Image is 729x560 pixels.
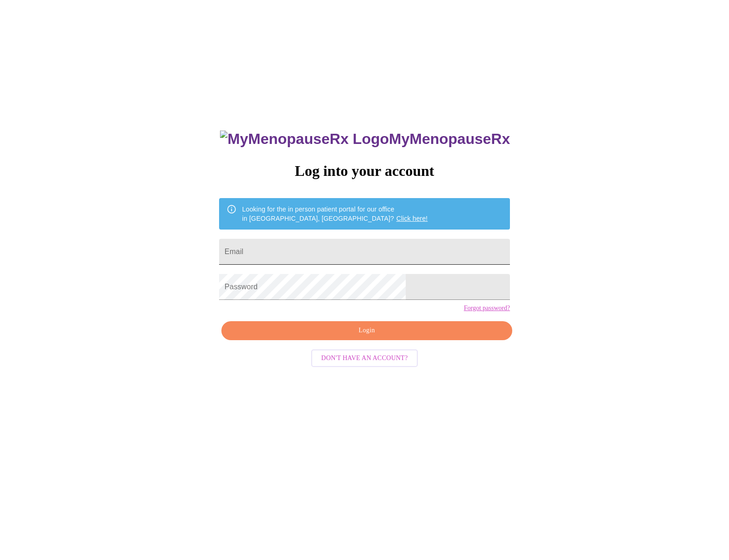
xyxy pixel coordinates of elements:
[232,325,502,336] span: Login
[219,162,510,180] h3: Log into your account
[220,131,389,148] img: MyMenopauseRx Logo
[220,131,510,148] h3: MyMenopauseRx
[309,353,421,361] a: Don't have an account?
[311,349,418,367] button: Don't have an account?
[321,353,408,364] span: Don't have an account?
[464,305,510,312] a: Forgot password?
[242,201,428,227] div: Looking for the in person patient portal for our office in [GEOGRAPHIC_DATA], [GEOGRAPHIC_DATA]?
[396,215,428,222] a: Click here!
[221,321,512,340] button: Login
